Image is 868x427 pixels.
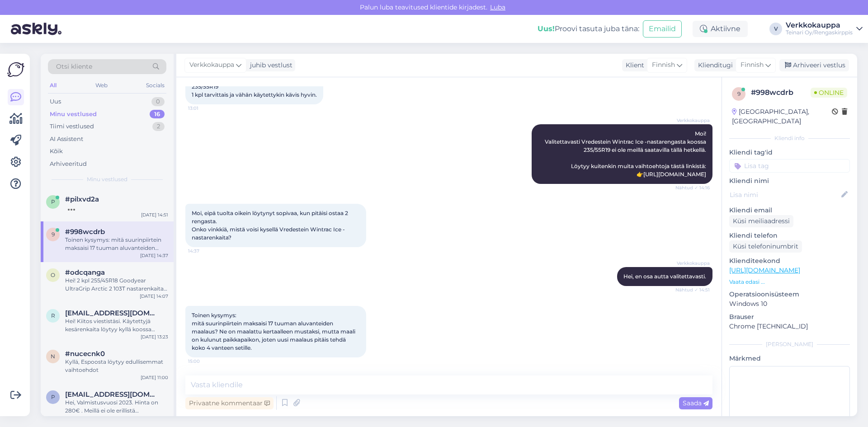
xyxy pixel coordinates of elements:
[65,277,168,293] div: Hei! 2 kpl 255/45R18 Goodyear UltraGrip Arctic 2 103T nastarenkaita (6,5 mm) → 80 € / kpl, yhteen...
[675,184,710,191] span: Nähtud ✓ 14:16
[144,80,166,91] div: Socials
[729,354,850,363] p: Märkmed
[741,60,764,70] span: Finnish
[675,286,710,293] span: Nähtud ✓ 14:51
[150,110,165,119] div: 16
[65,268,105,277] span: #odcqanga
[65,350,105,358] span: #nucecnk0
[51,198,55,205] span: p
[50,97,61,106] div: Uus
[786,29,853,36] div: Teinari Oy/Rengaskirppis
[65,317,168,333] div: Hei! Kiitos viestistäsi. Käytettyjä kesärenkaita löytyy kyllä koossa 225/17”, mutta tarvitsisimme...
[151,97,165,106] div: 0
[140,415,168,422] div: [DATE] 10:59
[141,374,168,381] div: [DATE] 11:00
[729,134,850,142] div: Kliendi info
[694,61,733,70] div: Klienditugi
[51,272,55,278] span: o
[50,110,97,119] div: Minu vestlused
[729,159,850,173] input: Lisa tag
[643,20,682,38] button: Emailid
[52,231,55,238] span: 9
[50,135,83,144] div: AI Assistent
[192,210,349,241] span: Moi, eipä tuolta oikein löytynyt sopivaa, kun pitäisi ostaa 2 rengasta. Onko vinkkiä, mistä voisi...
[56,62,92,71] span: Otsi kliente
[140,252,168,259] div: [DATE] 14:37
[693,21,748,37] div: Aktiivne
[729,256,850,266] p: Klienditeekond
[65,228,105,236] span: #998wcdrb
[65,195,99,203] span: #pilxvd2a
[729,215,793,227] div: Küsi meiliaadressi
[676,117,710,124] span: Verkkokauppa
[732,107,832,126] div: [GEOGRAPHIC_DATA], [GEOGRAPHIC_DATA]
[622,61,644,70] div: Klient
[729,290,850,299] p: Operatsioonisüsteem
[65,309,159,317] span: raimo.ylonen@me.com
[751,87,811,98] div: # 998wcdrb
[152,122,165,131] div: 2
[487,3,508,11] span: Luba
[87,175,127,183] span: Minu vestlused
[683,399,709,407] span: Saada
[729,278,850,286] p: Vaata edasi ...
[51,353,55,360] span: n
[729,299,850,309] p: Windows 10
[65,399,168,415] div: Hei, Valmistusvuosi 2023. Hinta on 280€ . Meillä ei ole erillistä käteisalennusta.
[51,312,55,319] span: r
[779,59,849,71] div: Arhiveeri vestlus
[623,273,706,280] span: Hei, en osa autta valitettavasti.
[94,80,109,91] div: Web
[7,61,24,78] img: Askly Logo
[246,61,292,70] div: juhib vestlust
[676,260,710,267] span: Verkkokauppa
[50,147,63,156] div: Kõik
[786,22,853,29] div: Verkkokauppa
[185,397,274,409] div: Privaatne kommentaar
[737,90,741,97] span: 9
[65,358,168,374] div: Kyllä, Espoosta löytyy edullisemmat vaihtoehdot
[729,266,800,274] a: [URL][DOMAIN_NAME]
[51,394,55,400] span: p
[729,340,850,348] div: [PERSON_NAME]
[652,60,675,70] span: Finnish
[48,80,58,91] div: All
[65,390,159,399] span: petri.silver@icloud.com
[538,24,555,33] b: Uus!
[50,160,87,169] div: Arhiveeritud
[730,190,840,200] input: Lisa nimi
[141,333,168,340] div: [DATE] 13:23
[538,23,639,34] div: Proovi tasuta juba täna:
[729,312,850,322] p: Brauser
[769,23,782,35] div: V
[729,240,802,253] div: Küsi telefoninumbrit
[140,293,168,300] div: [DATE] 14:07
[729,148,850,157] p: Kliendi tag'id
[189,60,234,70] span: Verkkokauppa
[65,236,168,252] div: Toinen kysymys: mitä suurinpiirtein maksaisi 17 tuuman aluvanteiden maalaus? Ne on maalattu kerta...
[192,312,357,351] span: Toinen kysymys: mitä suurinpiirtein maksaisi 17 tuuman aluvanteiden maalaus? Ne on maalattu kerta...
[729,206,850,215] p: Kliendi email
[811,88,847,98] span: Online
[729,322,850,331] p: Chrome [TECHNICAL_ID]
[188,248,222,254] span: 14:37
[50,122,94,131] div: Tiimi vestlused
[188,105,222,112] span: 13:01
[786,22,863,36] a: VerkkokauppaTeinari Oy/Rengaskirppis
[729,231,850,240] p: Kliendi telefon
[188,358,222,365] span: 15:00
[729,176,850,186] p: Kliendi nimi
[141,211,168,218] div: [DATE] 14:51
